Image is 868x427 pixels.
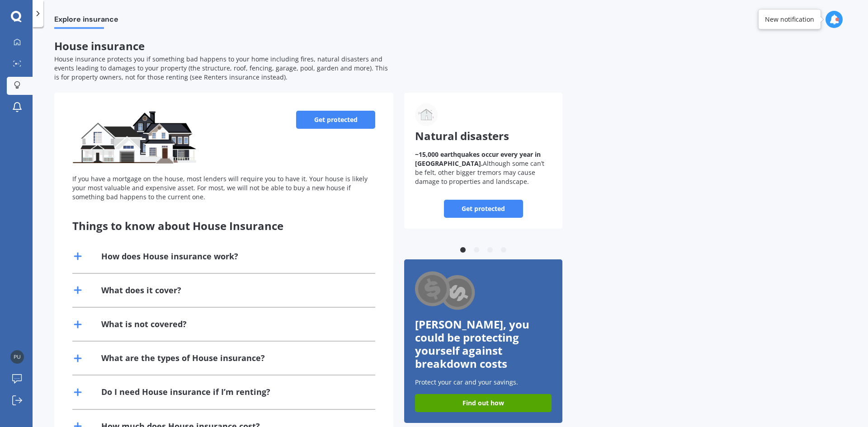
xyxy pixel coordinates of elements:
p: Protect your car and your savings. [415,378,552,387]
a: Get protected [444,200,523,218]
button: 2 [472,246,481,255]
span: House insurance [54,38,145,53]
div: How does House insurance work? [101,251,238,262]
span: Explore insurance [54,15,118,27]
button: 4 [499,246,508,255]
div: What is not covered? [101,319,187,330]
img: Natural disasters [415,103,438,126]
span: Things to know about House Insurance [72,218,283,233]
button: 3 [486,246,495,255]
img: Cashback [415,270,476,312]
div: What are the types of House insurance? [101,352,265,364]
img: House insurance [72,111,197,165]
div: Do I need House insurance if I’m renting? [101,386,270,398]
div: What does it cover? [101,285,181,296]
span: House insurance protects you if something bad happens to your home including fires, natural disas... [54,55,388,81]
a: Get protected [296,111,375,129]
img: 69ff2b9f896a87c6e21a48340045a433 [10,350,24,364]
button: 1 [458,246,467,255]
b: ~15,000 earthquakes occur every year in [GEOGRAPHIC_DATA]. [415,150,541,168]
span: [PERSON_NAME], you could be protecting yourself against breakdown costs [415,317,529,371]
div: New notification [765,15,814,24]
div: If you have a mortgage on the house, most lenders will require you to have it. Your house is like... [72,174,375,202]
a: Find out how [415,394,552,412]
span: Natural disasters [415,128,509,143]
p: Although some can’t be felt, other bigger tremors may cause damage to properties and landscape. [415,150,552,186]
